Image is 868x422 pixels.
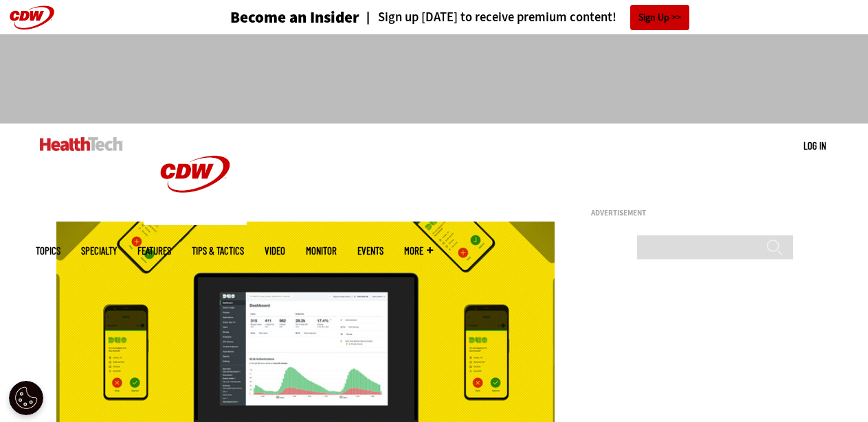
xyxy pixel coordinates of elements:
img: Home [40,137,123,151]
a: Events [357,246,383,256]
h3: Become an Insider [230,10,359,25]
a: Tips & Tactics [192,246,244,256]
img: Home [144,124,247,225]
button: Open Preferences [9,381,43,415]
span: Specialty [81,246,117,256]
a: Sign Up [630,5,689,30]
a: Log in [803,139,826,152]
iframe: advertisement [184,48,685,110]
span: More [404,246,433,256]
a: Features [137,246,171,256]
a: Video [265,246,285,256]
div: Cookie Settings [9,381,43,415]
span: Topics [36,246,60,256]
a: Sign up [DATE] to receive premium content! [359,11,616,24]
iframe: advertisement [591,222,797,394]
div: User menu [803,139,826,153]
a: Become an Insider [179,10,359,25]
a: MonITor [306,246,337,256]
a: CDW [144,214,247,228]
